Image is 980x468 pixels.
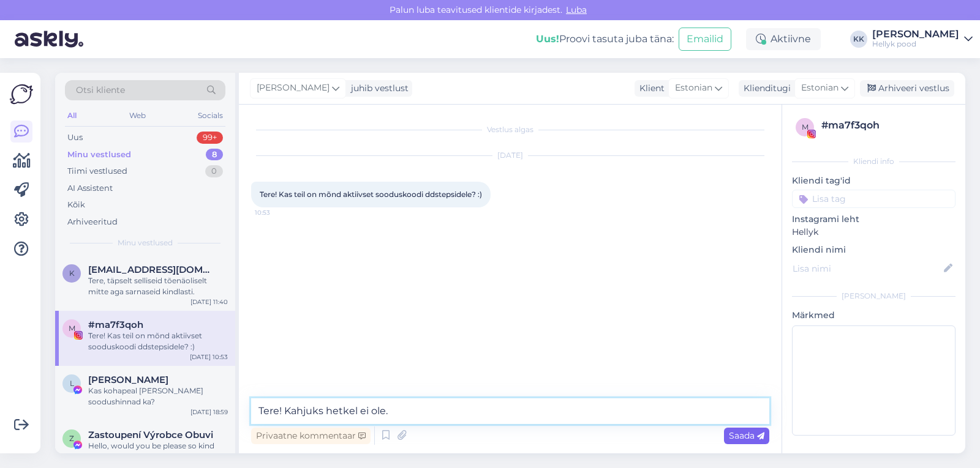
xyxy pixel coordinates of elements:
[251,398,769,424] textarea: Tere! Kahjuks hetkel ei ole.
[69,324,75,333] span: m
[88,275,228,297] div: Tere, täpselt selliseid tõenäoliselt mitte aga sarnaseid kindlasti.
[562,4,590,15] span: Luba
[792,190,956,208] input: Lisa tag
[118,237,173,248] span: Minu vestlused
[792,156,956,167] div: Kliendi info
[793,262,941,275] input: Lisa nimi
[190,297,228,306] div: [DATE] 11:40
[850,31,867,48] div: KK
[260,190,482,199] span: Tere! Kas teil on mõnd aktiivset sooduskoodi ddstepsidele? :)
[255,208,301,217] span: 10:53
[821,118,952,133] div: # ma7f3qoh
[88,330,228,352] div: Tere! Kas teil on mõnd aktiivset sooduskoodi ddstepsidele? :)
[872,29,959,39] div: [PERSON_NAME]
[70,379,74,388] span: L
[206,149,223,161] div: 8
[801,81,839,95] span: Estonian
[67,149,131,161] div: Minu vestlused
[872,39,959,49] div: Hellyk pood
[792,213,956,226] p: Instagrami leht
[792,309,956,322] p: Märkmed
[792,174,956,187] p: Kliendi tag'id
[346,82,409,95] div: juhib vestlust
[675,81,712,95] span: Estonian
[872,29,973,49] a: [PERSON_NAME]Hellyk pood
[88,374,168,385] span: Laura Aare
[190,407,228,417] div: [DATE] 18:59
[739,82,791,95] div: Klienditugi
[76,84,125,97] span: Otsi kliente
[257,81,330,95] span: [PERSON_NAME]
[88,319,143,330] span: #ma7f3qoh
[88,385,228,407] div: Kas kohapeal [PERSON_NAME] soodushinnad ka?
[635,82,665,95] div: Klient
[88,429,213,440] span: Zastoupení Výrobce Obuvi
[195,108,225,124] div: Socials
[69,434,74,443] span: Z
[792,226,956,239] p: Hellyk
[679,28,731,51] button: Emailid
[792,243,956,256] p: Kliendi nimi
[251,124,769,135] div: Vestlus algas
[69,269,75,278] span: k
[67,165,127,177] div: Tiimi vestlused
[251,428,371,444] div: Privaatne kommentaar
[536,33,559,45] b: Uus!
[729,430,764,441] span: Saada
[536,32,674,46] div: Proovi tasuta juba täna:
[65,108,79,124] div: All
[10,83,33,106] img: Askly Logo
[88,264,216,275] span: kristi_randla@hotmail.com
[205,165,223,177] div: 0
[127,108,148,124] div: Web
[67,216,118,228] div: Arhiveeritud
[67,182,113,195] div: AI Assistent
[197,132,223,144] div: 99+
[190,352,228,362] div: [DATE] 10:53
[860,80,954,97] div: Arhiveeri vestlus
[802,122,809,132] span: m
[746,28,821,50] div: Aktiivne
[67,199,85,211] div: Kõik
[67,132,83,144] div: Uus
[792,291,956,302] div: [PERSON_NAME]
[251,150,769,161] div: [DATE]
[88,440,228,462] div: Hello, would you be please so kind and provide us any information? Thank you!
